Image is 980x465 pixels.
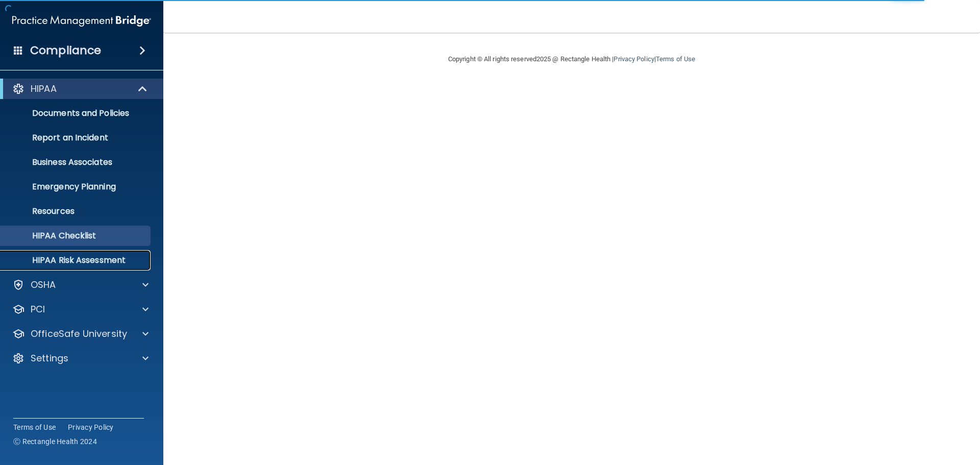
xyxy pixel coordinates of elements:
a: Terms of Use [656,55,695,63]
p: Report an Incident [7,133,146,143]
a: Privacy Policy [68,422,114,432]
a: OfficeSafe University [12,328,149,340]
p: Resources [7,206,146,216]
img: PMB logo [12,11,151,31]
a: Privacy Policy [614,55,654,63]
p: HIPAA Risk Assessment [7,255,146,265]
p: OSHA [31,279,56,291]
p: HIPAA Checklist [7,231,146,241]
h4: Compliance [30,43,101,58]
p: Emergency Planning [7,182,146,192]
p: PCI [31,303,45,315]
p: Business Associates [7,157,146,167]
span: Ⓒ Rectangle Health 2024 [13,436,97,447]
p: Documents and Policies [7,108,146,118]
a: OSHA [12,279,149,291]
p: OfficeSafe University [31,328,127,340]
a: Settings [12,352,149,364]
a: Terms of Use [13,422,56,432]
div: Copyright © All rights reserved 2025 @ Rectangle Health | | [385,43,758,76]
p: Settings [31,352,68,364]
p: HIPAA [31,83,57,95]
a: PCI [12,303,149,315]
a: HIPAA [12,83,148,95]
